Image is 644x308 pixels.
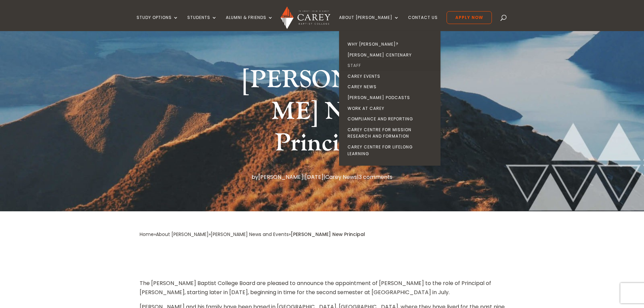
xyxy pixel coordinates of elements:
[211,231,289,238] a: [PERSON_NAME] News and Events
[233,64,412,163] h1: [PERSON_NAME] New Principal
[140,231,154,238] a: Home
[359,173,392,181] a: 3 comments
[258,173,303,181] a: [PERSON_NAME]
[325,173,357,181] a: Carey News
[341,103,442,114] a: Work at Carey
[341,71,442,82] a: Carey Events
[341,142,442,159] a: Carey Centre for Lifelong Learning
[341,81,442,92] a: Carey News
[156,231,209,238] a: About [PERSON_NAME]
[447,11,492,24] a: Apply Now
[281,6,330,29] img: Carey Baptist College
[339,15,399,31] a: About [PERSON_NAME]
[140,279,505,302] p: The [PERSON_NAME] Baptist College Board are pleased to announce the appointment of [PERSON_NAME] ...
[341,39,442,50] a: Why [PERSON_NAME]?
[187,15,217,31] a: Students
[137,15,178,31] a: Study Options
[226,15,273,31] a: Alumni & Friends
[408,15,438,31] a: Contact Us
[341,50,442,61] a: [PERSON_NAME] Centenary
[341,124,442,142] a: Carey Centre for Mission Research and Formation
[140,230,291,239] div: » » »
[341,114,442,124] a: Compliance and Reporting
[341,92,442,103] a: [PERSON_NAME] Podcasts
[305,173,324,181] span: [DATE]
[341,60,442,71] a: Staff
[140,172,505,182] p: by | | |
[291,230,365,239] div: [PERSON_NAME] New Principal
